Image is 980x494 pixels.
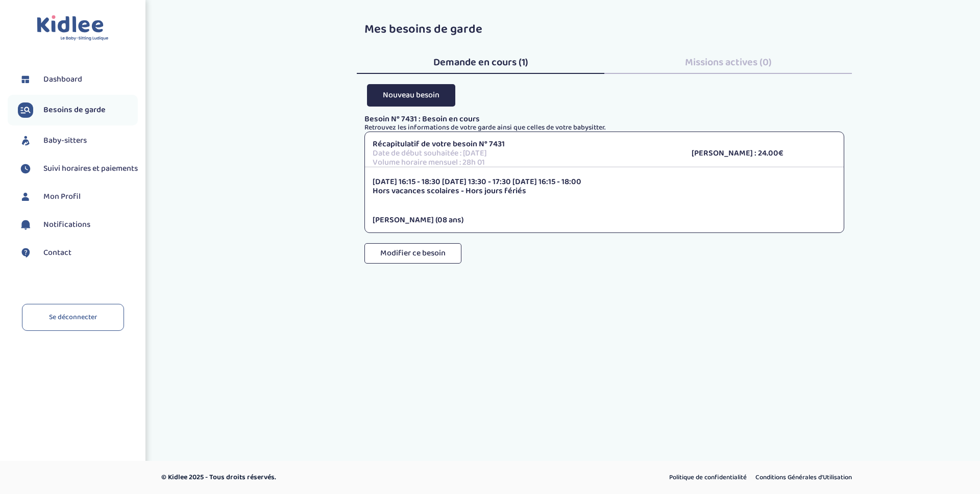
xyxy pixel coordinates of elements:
[364,124,844,132] p: Retrouvez les informations de votre garde ainsi que celles de votre babysitter.
[364,243,461,264] button: Modifier ce besoin
[18,217,33,232] img: notification.svg
[364,115,844,124] p: Besoin N° 7431 : Besoin en cours
[685,54,772,70] span: Missions actives (0)
[364,19,482,39] span: Mes besoins de garde
[752,471,855,484] a: Conditions Générales d’Utilisation
[373,158,676,167] p: Volume horaire mensuel : 28h 01
[43,135,87,147] span: Baby-sitters
[18,245,33,261] img: contact.svg
[373,149,676,158] p: Date de début souhaitée : [DATE]
[18,102,33,118] img: besoin.svg
[666,471,750,484] a: Politique de confidentialité
[364,253,461,273] a: Modifier ce besoin
[692,149,836,158] p: [PERSON_NAME] : 24.00€
[43,247,71,259] span: Contact
[18,133,138,148] a: Baby-sitters
[373,140,676,149] p: Récapitulatif de votre besoin N° 7431
[43,104,106,116] span: Besoins de garde
[18,133,33,148] img: babysitters.svg
[18,102,138,118] a: Besoins de garde
[43,191,81,203] span: Mon Profil
[18,189,138,204] a: Mon Profil
[43,163,138,175] span: Suivi horaires et paiements
[22,304,124,331] a: Se déconnecter
[18,72,138,87] a: Dashboard
[37,15,109,41] img: logo.svg
[373,187,836,196] p: Hors vacances scolaires - Hors jours fériés
[18,245,138,261] a: Contact
[433,54,528,70] span: Demande en cours (1)
[43,219,90,231] span: Notifications
[161,472,533,483] p: © Kidlee 2025 - Tous droits réservés.
[367,84,455,106] button: Nouveau besoin
[18,72,33,87] img: dashboard.svg
[18,161,138,176] a: Suivi horaires et paiements
[18,189,33,204] img: profil.svg
[43,73,82,86] span: Dashboard
[18,217,138,232] a: Notifications
[373,214,463,226] span: [PERSON_NAME] (08 ans)
[18,161,33,176] img: suivihoraire.svg
[373,177,836,187] p: [DATE] 16:15 - 18:30 [DATE] 13:30 - 17:30 [DATE] 16:15 - 18:00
